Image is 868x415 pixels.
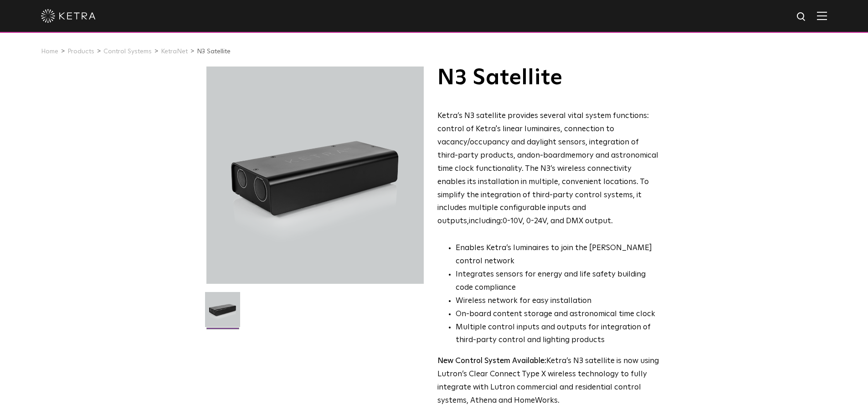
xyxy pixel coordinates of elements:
a: Products [67,48,94,55]
a: N3 Satellite [197,48,231,55]
strong: New Control System Available: [437,357,546,365]
img: Hamburger%20Nav.svg [817,11,827,20]
li: Multiple control inputs and outputs for integration of third-party control and lighting products [456,321,659,348]
img: ketra-logo-2019-white [41,9,96,23]
li: Wireless network for easy installation [456,295,659,308]
li: Enables Ketra’s luminaires to join the [PERSON_NAME] control network [456,242,659,268]
h1: N3 Satellite [437,67,659,89]
a: Control Systems [103,48,152,55]
img: search icon [796,11,807,23]
g: on-board [531,152,565,159]
img: N3-Controller-2021-Web-Square [205,292,240,334]
g: including: [469,217,503,225]
a: Home [41,48,58,55]
li: On-board content storage and astronomical time clock [456,308,659,321]
p: Ketra’s N3 satellite is now using Lutron’s Clear Connect Type X wireless technology to fully inte... [437,355,659,408]
p: Ketra’s N3 satellite provides several vital system functions: control of Ketra's linear luminaire... [437,110,659,228]
a: KetraNet [161,48,188,55]
li: Integrates sensors for energy and life safety building code compliance [456,268,659,295]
